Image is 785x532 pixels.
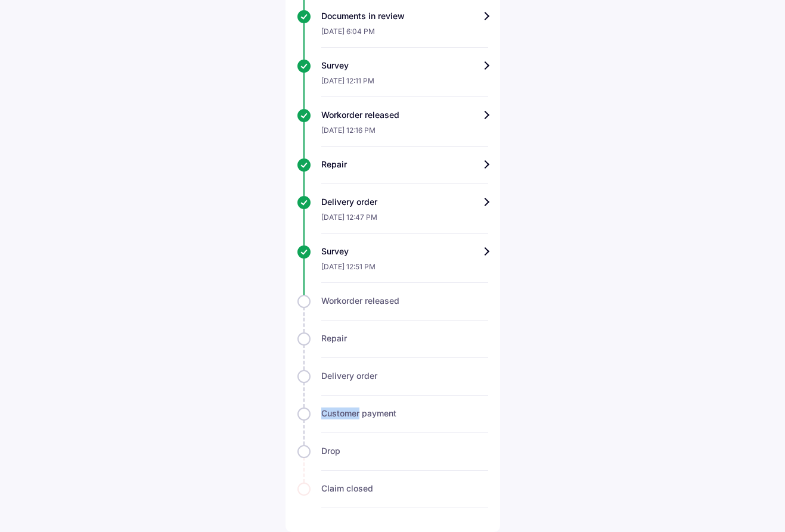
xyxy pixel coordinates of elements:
[321,257,488,283] div: [DATE] 12:51 PM
[321,295,488,307] div: Workorder released
[321,121,488,147] div: [DATE] 12:16 PM
[321,10,488,22] div: Documents in review
[321,158,488,170] div: Repair
[321,71,488,97] div: [DATE] 12:11 PM
[321,245,488,257] div: Survey
[321,445,488,457] div: Drop
[321,407,488,419] div: Customer payment
[321,22,488,48] div: [DATE] 6:04 PM
[321,370,488,382] div: Delivery order
[321,109,488,121] div: Workorder released
[321,483,488,494] div: Claim closed
[321,208,488,234] div: [DATE] 12:47 PM
[321,332,488,344] div: Repair
[321,60,488,71] div: Survey
[321,196,488,208] div: Delivery order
